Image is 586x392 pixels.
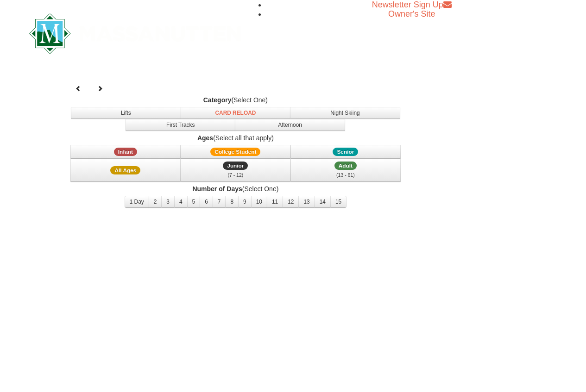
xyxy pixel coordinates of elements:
button: 11 [267,196,283,208]
label: (Select all that apply) [69,133,403,143]
button: Junior (7 - 12) [181,159,291,182]
span: College Student [210,148,260,156]
span: Infant [114,148,137,156]
button: 13 [298,196,315,208]
span: Adult [334,162,357,170]
button: Adult (13 - 61) [290,159,401,182]
label: (Select One) [69,95,403,105]
span: Junior [223,162,248,170]
strong: Category [203,96,232,104]
button: 2 [149,196,162,208]
button: First Tracks [126,119,236,131]
button: 3 [161,196,175,208]
button: 12 [283,196,299,208]
span: Senior [333,148,358,156]
button: College Student [181,145,291,159]
button: 1 Day [125,196,149,208]
button: 15 [330,196,347,208]
button: 10 [251,196,267,208]
div: (7 - 12) [187,170,285,180]
button: Infant [70,145,181,159]
button: Card Reload [181,107,291,119]
button: All Ages [70,159,181,182]
button: 7 [213,196,226,208]
button: Senior [290,145,401,159]
strong: Number of Days [192,185,242,193]
button: 6 [200,196,213,208]
img: Massanutten Resort Logo [29,13,241,54]
label: (Select One) [69,184,403,193]
a: Owner's Site [388,9,435,19]
button: 14 [315,196,331,208]
strong: Ages [197,134,213,142]
button: 5 [187,196,201,208]
div: (13 - 61) [296,170,395,180]
button: Lifts [71,107,181,119]
button: 4 [174,196,188,208]
button: Night Skiing [290,107,400,119]
span: All Ages [110,166,140,174]
button: Afternoon [235,119,345,131]
button: 9 [238,196,252,208]
a: Massanutten Resort [29,21,241,43]
button: 8 [225,196,239,208]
